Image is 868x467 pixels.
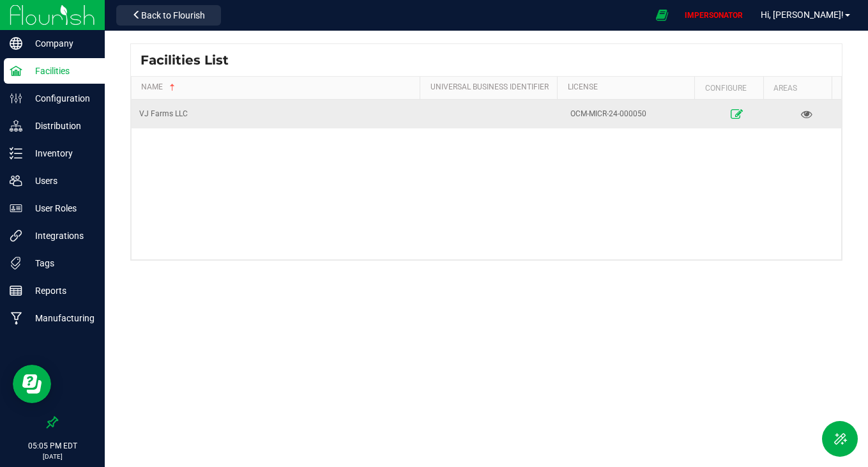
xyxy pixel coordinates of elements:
inline-svg: Reports [10,284,22,297]
inline-svg: Manufacturing [10,312,22,325]
p: Distribution [22,118,99,134]
th: Configure [694,77,763,100]
p: 05:05 PM EDT [6,440,99,452]
p: Manufacturing [22,310,99,326]
label: Pin the sidebar to full width on large screens [46,416,59,429]
inline-svg: Facilities [10,65,22,77]
p: IMPERSONATOR [680,10,748,21]
inline-svg: Configuration [10,92,22,105]
th: Areas [763,77,832,100]
inline-svg: Integrations [10,229,22,242]
p: Inventory [22,146,99,161]
span: Hi, [PERSON_NAME]! [761,10,844,20]
span: Back to Flourish [141,10,205,20]
inline-svg: Distribution [10,119,22,132]
inline-svg: Users [10,174,22,187]
inline-svg: User Roles [10,202,22,215]
p: Configuration [22,91,99,106]
button: Back to Flourish [116,5,221,26]
div: OCM-MICR-24-000050 [570,108,694,120]
span: Facilities List [141,50,229,70]
p: User Roles [22,201,99,216]
p: [DATE] [6,452,99,461]
p: Tags [22,256,99,271]
inline-svg: Company [10,37,22,50]
iframe: Resource center [13,365,51,403]
p: Users [22,173,99,188]
p: Facilities [22,63,99,79]
a: Name [141,82,415,93]
inline-svg: Tags [10,257,22,270]
a: Universal Business Identifier [430,82,552,93]
button: Toggle Menu [822,421,858,457]
div: VJ Farms LLC [139,108,416,120]
p: Company [22,36,99,51]
p: Integrations [22,228,99,243]
p: Reports [22,283,99,298]
span: Open Ecommerce Menu [648,3,676,27]
inline-svg: Inventory [10,147,22,160]
a: License [568,82,690,93]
